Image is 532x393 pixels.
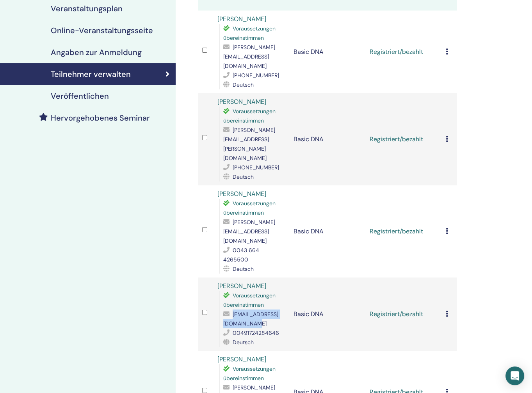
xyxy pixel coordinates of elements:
[223,200,276,216] span: Voraussetzungen übereinstimmen
[223,247,259,263] span: 0043 664 4265500
[217,190,266,198] a: [PERSON_NAME]
[290,93,366,185] td: Basic DNA
[51,4,123,13] h4: Veranstaltungsplan
[290,277,366,351] td: Basic DNA
[223,44,275,69] span: [PERSON_NAME][EMAIL_ADDRESS][DOMAIN_NAME]
[223,219,275,244] span: [PERSON_NAME][EMAIL_ADDRESS][DOMAIN_NAME]
[223,311,278,327] span: [EMAIL_ADDRESS][DOMAIN_NAME]
[223,25,276,41] span: Voraussetzungen übereinstimmen
[51,26,153,35] h4: Online-Veranstaltungsseite
[217,98,266,106] a: [PERSON_NAME]
[290,11,366,93] td: Basic DNA
[217,355,266,363] a: [PERSON_NAME]
[233,173,254,180] span: Deutsch
[223,108,276,124] span: Voraussetzungen übereinstimmen
[223,365,276,382] span: Voraussetzungen übereinstimmen
[505,366,524,385] div: Open Intercom Messenger
[51,113,150,123] h4: Hervorgehobenes Seminar
[217,282,266,290] a: [PERSON_NAME]
[233,164,279,171] span: [PHONE_NUMBER]
[223,292,276,308] span: Voraussetzungen übereinstimmen
[51,69,131,79] h4: Teilnehmer verwalten
[223,126,275,162] span: [PERSON_NAME][EMAIL_ADDRESS][PERSON_NAME][DOMAIN_NAME]
[233,72,279,79] span: [PHONE_NUMBER]
[51,91,109,101] h4: Veröffentlichen
[217,15,266,23] a: [PERSON_NAME]
[233,81,254,88] span: Deutsch
[233,339,254,346] span: Deutsch
[233,265,254,272] span: Deutsch
[233,329,279,336] span: 00491724284646
[51,48,142,57] h4: Angaben zur Anmeldung
[290,185,366,277] td: Basic DNA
